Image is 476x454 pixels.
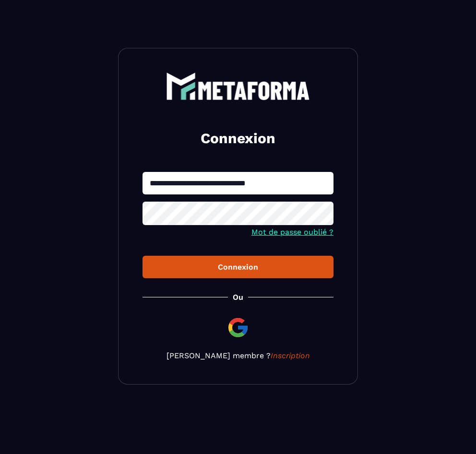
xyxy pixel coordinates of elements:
[271,351,310,360] a: Inscription
[233,293,243,302] p: Ou
[251,227,333,237] a: Mot de passe oublié ?
[150,262,326,272] div: Connexion
[143,351,333,360] p: [PERSON_NAME] membre ?
[166,72,310,100] img: logo
[143,72,333,100] a: logo
[143,256,333,278] button: Connexion
[154,129,322,148] h2: Connexion
[226,316,250,339] img: google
